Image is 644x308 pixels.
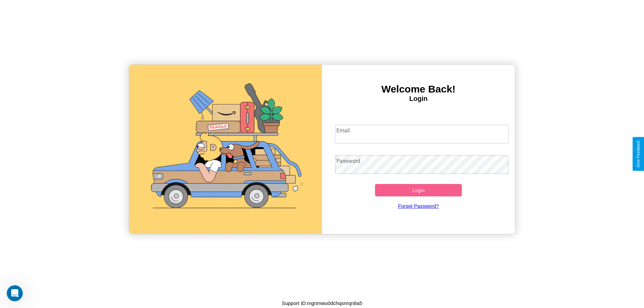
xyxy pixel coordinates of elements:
[129,65,322,234] img: gif
[322,95,515,103] h4: Login
[322,83,515,95] h3: Welcome Back!
[375,184,462,196] button: Login
[282,299,362,308] p: Support ID: mgnmwu0dchqsnrqn8a5
[332,196,505,215] a: Forgot Password?
[7,285,23,301] iframe: Intercom live chat
[636,140,641,168] div: Give Feedback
